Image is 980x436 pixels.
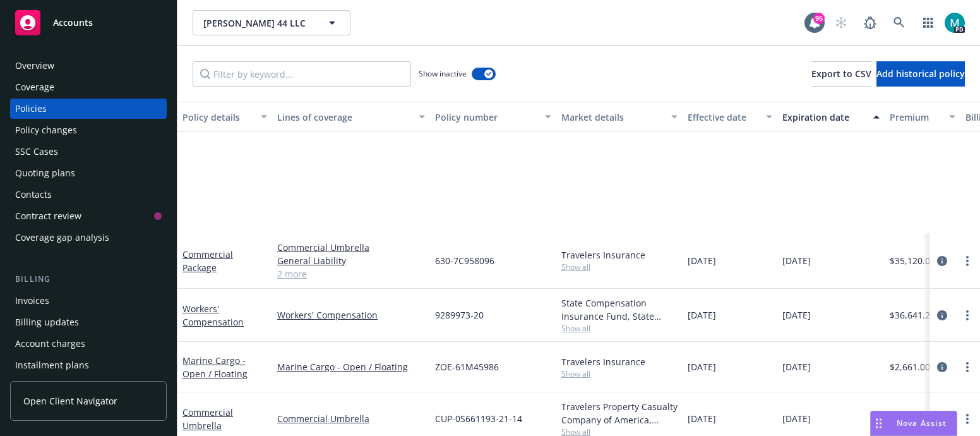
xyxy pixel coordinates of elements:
span: Nova Assist [897,418,947,428]
div: Policies [15,99,47,119]
span: Show all [561,323,678,334]
div: Policy number [435,111,537,124]
span: Add historical policy [876,68,965,80]
span: ZOE-61M45986 [435,360,499,373]
span: Show all [561,262,678,272]
span: CUP-0S661193-21-14 [435,412,522,425]
div: Overview [15,56,54,76]
a: Account charges [10,334,167,354]
div: Contacts [15,185,52,205]
span: Export to CSV [811,68,871,80]
div: Market details [561,111,664,124]
div: Policy changes [15,120,77,140]
a: SSC Cases [10,142,167,162]
a: Overview [10,56,167,76]
div: Travelers Insurance [561,355,678,368]
a: Search [887,10,912,35]
div: Expiration date [782,111,866,124]
input: Filter by keyword... [193,61,411,87]
span: $2,661.00 [890,360,930,373]
div: Billing updates [15,312,79,332]
a: Commercial Package [182,248,233,274]
a: Report a Bug [857,10,883,35]
span: 630-7C958096 [435,254,494,267]
span: Open Client Navigator [23,394,117,408]
span: [DATE] [688,360,716,373]
button: Policy number [430,102,556,132]
a: Commercial Umbrella [182,406,233,432]
a: more [960,253,975,269]
div: Coverage gap analysis [15,227,109,248]
button: Effective date [683,102,777,132]
a: Workers' Compensation [277,308,425,322]
span: [DATE] [782,254,811,267]
div: Coverage [15,77,54,97]
a: Coverage gap analysis [10,227,167,248]
span: [DATE] [782,360,811,373]
a: Commercial Umbrella [277,412,425,425]
a: Coverage [10,77,167,97]
a: Marine Cargo - Open / Floating [182,354,248,380]
div: SSC Cases [15,142,58,162]
span: Show inactive [419,68,467,79]
a: more [960,308,975,323]
span: 9289973-20 [435,308,484,322]
div: Travelers Property Casualty Company of America, Travelers Insurance [561,400,678,427]
button: Policy details [177,102,272,132]
button: Lines of coverage [272,102,430,132]
div: Installment plans [15,355,89,375]
div: Drag to move [871,411,887,435]
a: Installment plans [10,355,167,375]
span: [PERSON_NAME] 44 LLC [203,16,313,30]
div: Lines of coverage [277,111,411,124]
a: Marine Cargo - Open / Floating [277,360,425,373]
button: Market details [556,102,683,132]
a: Workers' Compensation [182,303,244,328]
a: Policies [10,99,167,119]
a: more [960,411,975,427]
a: circleInformation [935,253,950,269]
span: $36,641.25 [890,308,935,322]
a: circleInformation [935,308,950,323]
button: Export to CSV [811,61,871,87]
span: Accounts [53,18,93,28]
button: Premium [885,102,960,132]
div: 95 [813,13,825,24]
div: Billing [10,273,167,286]
div: Premium [890,111,941,124]
div: Contract review [15,206,81,226]
a: Commercial Umbrella [277,241,425,254]
a: more [960,360,975,375]
a: Contacts [10,185,167,205]
a: Policy changes [10,120,167,140]
button: Add historical policy [876,61,965,87]
span: [DATE] [688,308,716,322]
a: Switch app [916,10,941,35]
a: 2 more [277,267,425,281]
div: Policy details [182,111,253,124]
span: [DATE] [782,412,811,425]
a: circleInformation [935,360,950,375]
div: Travelers Insurance [561,248,678,262]
div: State Compensation Insurance Fund, State Compensation Insurance Fund (SCIF) [561,296,678,323]
span: [DATE] [688,412,716,425]
div: Invoices [15,291,49,311]
button: Expiration date [777,102,885,132]
span: $35,120.00 [890,254,935,267]
a: Billing updates [10,312,167,332]
button: Nova Assist [870,411,957,436]
a: Contract review [10,206,167,226]
div: Account charges [15,334,85,354]
a: Invoices [10,291,167,311]
span: [DATE] [688,254,716,267]
div: Effective date [688,111,758,124]
span: [DATE] [782,308,811,322]
a: Start snowing [828,10,854,35]
a: Quoting plans [10,163,167,183]
span: Show all [561,368,678,379]
a: Accounts [10,5,167,40]
div: Quoting plans [15,163,75,183]
a: General Liability [277,254,425,267]
button: [PERSON_NAME] 44 LLC [193,10,350,35]
img: photo [945,13,965,33]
